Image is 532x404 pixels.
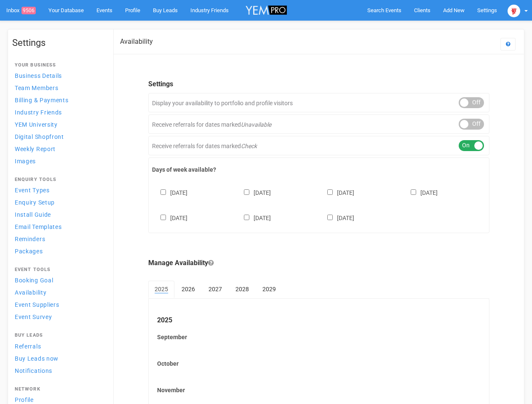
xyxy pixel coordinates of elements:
a: Event Suppliers [12,299,105,310]
span: Billing & Payments [15,97,69,104]
input: [DATE] [160,189,166,195]
span: Reminders [15,236,45,242]
legend: Settings [148,80,489,89]
label: Days of week available? [152,165,486,174]
a: Email Templates [12,221,105,232]
span: Weekly Report [15,146,56,152]
label: [DATE] [152,188,187,197]
span: Clients [414,7,430,13]
label: [DATE] [319,213,354,222]
label: [DATE] [402,188,438,197]
span: Event Suppliers [15,301,59,308]
a: Billing & Payments [12,94,105,106]
label: October [157,359,481,368]
span: Images [15,158,36,165]
a: Industry Friends [12,106,105,118]
h4: Buy Leads [15,333,102,338]
a: 2028 [229,281,255,298]
a: Event Survey [12,311,105,322]
a: Availability [12,287,105,298]
a: Images [12,155,105,167]
input: [DATE] [327,189,333,195]
a: Buy Leads now [12,353,105,364]
span: 9506 [21,7,36,14]
a: Business Details [12,70,105,81]
span: Enquiry Setup [15,199,55,206]
span: YEM University [15,121,58,128]
a: Packages [12,245,105,257]
label: [DATE] [235,188,271,197]
h4: Network [15,387,102,392]
span: Notifications [15,367,52,374]
h2: Availability [120,38,153,45]
span: Availability [15,289,46,296]
span: Booking Goal [15,277,53,284]
h4: Event Tools [15,267,102,272]
legend: 2025 [157,316,481,325]
label: [DATE] [319,188,354,197]
a: Enquiry Setup [12,197,105,208]
a: Weekly Report [12,143,105,154]
span: Team Members [15,85,58,91]
label: [DATE] [235,213,271,222]
a: Reminders [12,233,105,245]
a: Team Members [12,82,105,93]
a: Referrals [12,340,105,352]
input: [DATE] [327,215,333,220]
span: Install Guide [15,211,51,218]
a: Install Guide [12,209,105,220]
input: [DATE] [160,215,166,220]
h1: Settings [12,38,105,48]
label: [DATE] [152,213,187,222]
h4: Enquiry Tools [15,177,102,182]
span: Packages [15,248,43,255]
span: Event Survey [15,314,52,320]
em: Check [241,143,257,149]
div: Receive referrals for dates marked [148,114,489,134]
em: Unavailable [241,121,271,128]
a: 2027 [202,281,228,298]
input: [DATE] [411,189,416,195]
span: Add New [443,7,465,13]
div: Display your availability to portfolio and profile visitors [148,93,489,112]
a: 2029 [256,281,282,298]
span: Business Details [15,72,62,79]
label: November [157,386,481,394]
a: Event Types [12,184,105,196]
span: Email Templates [15,223,62,230]
a: 2026 [175,281,201,298]
input: [DATE] [244,189,249,195]
a: 2025 [148,281,174,298]
label: September [157,333,481,341]
h4: Your Business [15,63,102,68]
a: Notifications [12,365,105,376]
a: Booking Goal [12,274,105,286]
div: Receive referrals for dates marked [148,136,489,155]
legend: Manage Availability [148,258,489,268]
span: Search Events [367,7,401,13]
img: open-uri20250107-2-1pbi2ie [508,5,520,17]
input: [DATE] [244,215,249,220]
a: Digital Shopfront [12,131,105,142]
span: Event Types [15,187,50,194]
span: Digital Shopfront [15,133,64,140]
a: YEM University [12,119,105,130]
